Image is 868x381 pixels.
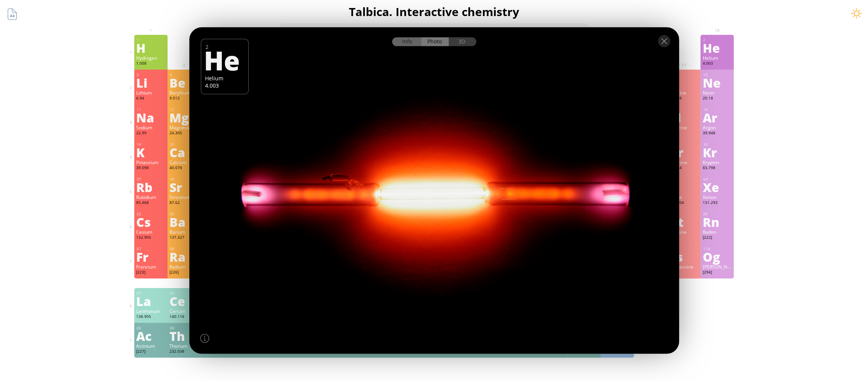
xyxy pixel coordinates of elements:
[702,130,732,137] div: 39.948
[169,264,199,270] div: Radium
[136,251,166,263] div: Fr
[392,37,422,46] div: Info
[669,142,699,147] div: 35
[170,72,199,77] div: 4
[669,96,699,102] div: 18.998
[137,177,166,182] div: 37
[137,37,166,42] div: 1
[702,165,732,171] div: 83.798
[169,194,199,200] div: Strontium
[669,181,699,193] div: I
[169,146,199,158] div: Ca
[669,77,699,89] div: F
[702,90,732,96] div: Neon
[136,61,166,67] div: 1.008
[169,330,199,342] div: Th
[136,330,166,342] div: Ac
[703,177,732,182] div: 54
[703,212,732,217] div: 86
[136,181,166,193] div: Rb
[669,130,699,137] div: 35.45
[702,181,732,193] div: Xe
[703,37,732,42] div: 2
[702,200,732,206] div: 131.293
[136,314,166,320] div: 138.905
[702,55,732,61] div: Helium
[170,177,199,182] div: 38
[169,124,199,130] div: Magnesium
[136,194,166,200] div: Rubidium
[669,111,699,124] div: Cl
[669,124,699,130] div: Chlorine
[128,4,740,20] h1: Talbica. Interactive chemistry
[703,246,732,251] div: 118
[702,111,732,124] div: Ar
[170,326,199,331] div: 90
[669,264,699,270] div: Tennessine
[169,216,199,228] div: Ba
[136,42,166,54] div: H
[169,251,199,263] div: Ra
[169,349,199,355] div: 232.038
[136,96,166,102] div: 6.94
[669,200,699,206] div: 126.904
[137,291,166,296] div: 57
[702,229,732,235] div: Radon
[136,165,166,171] div: 39.098
[136,55,166,61] div: Hydrogen
[170,212,199,217] div: 56
[169,90,199,96] div: Beryllium
[702,146,732,158] div: Kr
[136,349,166,355] div: [227]
[136,124,166,130] div: Sodium
[169,159,199,165] div: Calcium
[137,246,166,251] div: 87
[702,42,732,54] div: He
[669,159,699,165] div: Bromine
[669,216,699,228] div: At
[137,107,166,112] div: 11
[669,251,699,263] div: Ts
[449,37,476,46] div: 3D
[169,270,199,276] div: [226]
[669,229,699,235] div: Astatine
[169,295,199,307] div: Ce
[669,107,699,112] div: 17
[703,72,732,77] div: 10
[702,235,732,241] div: [222]
[169,77,199,89] div: Be
[669,246,699,251] div: 117
[702,264,732,270] div: [PERSON_NAME]
[169,343,199,349] div: Thorium
[136,235,166,241] div: 132.905
[136,146,166,158] div: K
[169,111,199,124] div: Mg
[136,295,166,307] div: La
[170,246,199,251] div: 88
[136,90,166,96] div: Lithium
[669,177,699,182] div: 53
[136,77,166,89] div: Li
[137,142,166,147] div: 19
[703,142,732,147] div: 36
[204,47,243,73] div: He
[169,181,199,193] div: Sr
[669,72,699,77] div: 9
[702,216,732,228] div: Rn
[669,270,699,276] div: [293]
[702,77,732,89] div: Ne
[702,270,732,276] div: [294]
[170,107,199,112] div: 12
[703,107,732,112] div: 18
[169,130,199,137] div: 24.305
[136,216,166,228] div: Cs
[136,130,166,137] div: 22.99
[136,264,166,270] div: Francium
[669,90,699,96] div: Fluorine
[669,146,699,158] div: Br
[136,308,166,314] div: Lanthanum
[169,229,199,235] div: Barium
[169,96,199,102] div: 9.012
[136,270,166,276] div: [223]
[169,308,199,314] div: Cerium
